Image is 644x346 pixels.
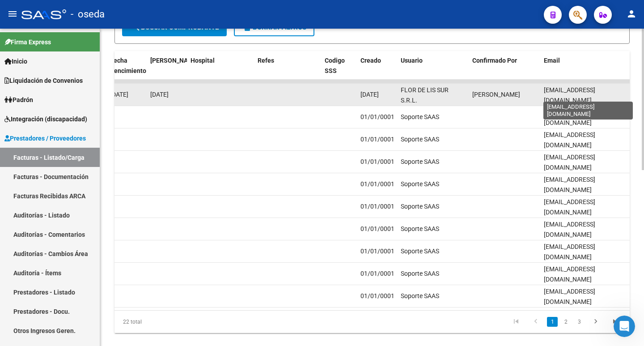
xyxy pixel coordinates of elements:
span: [EMAIL_ADDRESS][DOMAIN_NAME] [544,265,595,283]
datatable-header-cell: Fecha Confimado [147,51,187,90]
span: FLOR DE LIS SUR S.R.L. [401,86,449,104]
span: [EMAIL_ADDRESS][DOMAIN_NAME] [544,154,595,171]
span: Padrón [4,95,33,105]
span: Soporte SAAS [401,113,439,120]
span: [EMAIL_ADDRESS][DOMAIN_NAME] [544,221,595,238]
datatable-header-cell: Confirmado Por [469,51,540,90]
span: [EMAIL_ADDRESS][DOMAIN_NAME] [544,243,595,261]
datatable-header-cell: Refes [254,51,321,90]
mat-icon: person [626,9,637,19]
a: 2 [560,317,571,327]
span: 01/01/0001 [360,292,394,299]
span: Prestadores / Proveedores [4,133,86,143]
span: Soporte SAAS [401,270,439,277]
span: Soporte SAAS [401,292,439,299]
span: Soporte SAAS [401,248,439,255]
li: page 2 [559,314,572,329]
span: Email [544,57,560,64]
span: Creado [360,57,381,64]
a: 1 [547,317,558,327]
span: [PERSON_NAME] [472,91,520,98]
span: [DATE] [360,91,379,98]
span: Borrar Filtros [242,23,306,31]
span: 01/01/0001 [360,270,394,277]
span: 01/01/0001 [360,136,394,143]
span: - oseda [71,4,105,24]
span: 01/01/0001 [360,113,394,120]
span: Hospital [191,57,215,64]
a: go to first page [508,317,525,327]
datatable-header-cell: Email [540,51,630,90]
span: [EMAIL_ADDRESS][DOMAIN_NAME] [544,288,595,305]
span: 01/01/0001 [360,248,394,255]
a: go to next page [587,317,604,327]
span: [PERSON_NAME] [150,57,199,64]
span: Usuario [401,57,423,64]
a: 3 [574,317,585,327]
span: Fecha Vencimiento [110,57,146,74]
span: 01/01/0001 [360,180,394,188]
span: 01/01/0001 [360,225,394,232]
span: Integración (discapacidad) [4,114,87,124]
a: go to last page [607,317,624,327]
span: [EMAIL_ADDRESS][DOMAIN_NAME] [544,86,595,104]
datatable-header-cell: Hospital [187,51,254,90]
span: Inicio [4,56,27,66]
li: page 1 [546,314,559,329]
span: Codigo SSS [325,57,345,74]
datatable-header-cell: Usuario [397,51,469,90]
a: go to previous page [527,317,544,327]
iframe: Intercom live chat [614,316,635,337]
span: [DATE] [150,91,169,98]
span: [DATE] [110,91,128,98]
span: Firma Express [4,37,51,47]
span: Soporte SAAS [401,136,439,143]
span: Liquidación de Convenios [4,76,83,85]
span: [EMAIL_ADDRESS][DOMAIN_NAME] [544,109,595,126]
span: Buscar Comprobante [130,23,219,31]
span: Confirmado Por [472,57,517,64]
span: Soporte SAAS [401,180,439,188]
datatable-header-cell: Fecha Vencimiento [106,51,147,90]
datatable-header-cell: Codigo SSS [321,51,357,90]
span: Soporte SAAS [401,203,439,210]
span: [EMAIL_ADDRESS][DOMAIN_NAME] [544,198,595,216]
span: Soporte SAAS [401,158,439,165]
span: 01/01/0001 [360,158,394,165]
li: page 3 [572,314,586,329]
mat-icon: menu [7,9,18,19]
span: Soporte SAAS [401,225,439,232]
div: 22 total [114,311,216,333]
span: 01/01/0001 [360,203,394,210]
span: Refes [258,57,274,64]
datatable-header-cell: Creado [357,51,397,90]
span: [EMAIL_ADDRESS][DOMAIN_NAME] [544,176,595,193]
span: [EMAIL_ADDRESS][DOMAIN_NAME] [544,131,595,149]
